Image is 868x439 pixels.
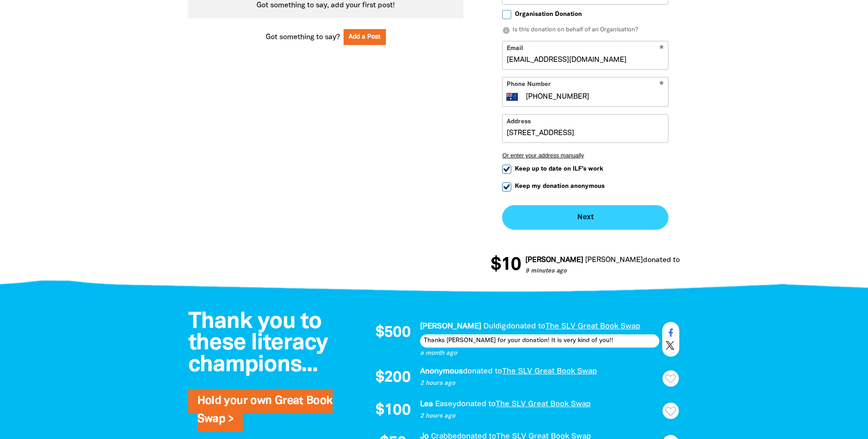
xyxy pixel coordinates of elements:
[420,379,659,388] p: 2 hours ago
[515,165,603,173] span: Keep up to date on ILF's work
[659,81,664,90] i: Required
[420,349,659,358] p: a month ago
[491,251,680,280] div: Donation stream
[266,32,340,43] span: Got something to say?
[420,334,659,347] div: Thanks [PERSON_NAME] for your donation! It is very kind of you!!
[435,401,457,408] em: Easey
[502,26,668,35] p: Is this donation on behalf of an Organisation?
[642,257,678,263] span: donated to
[420,368,463,375] em: Anonymous
[463,368,502,375] span: donated to
[483,323,506,330] em: Duldig
[502,152,668,159] button: Or enter your address manually
[502,26,510,35] i: info
[502,165,511,174] input: Keep up to date on ILF's work
[420,323,481,330] em: [PERSON_NAME]
[545,323,640,330] a: The SLV Great Book Swap
[420,401,433,408] em: Lea
[524,267,765,276] p: 9 minutes ago
[502,10,511,19] input: Organisation Donation
[489,256,519,274] span: $10
[502,368,597,375] a: The SLV Great Book Swap
[188,312,328,376] span: Thank you to these literacy champions...
[375,370,411,386] span: $200
[506,323,545,330] span: donated to
[420,412,659,421] p: 2 hours ago
[457,401,496,408] span: donated to
[502,182,511,192] input: Keep my donation anonymous
[515,10,582,19] span: Organisation Donation
[496,401,591,408] a: The SLV Great Book Swap
[375,325,411,341] span: $500
[502,205,668,230] button: Next
[678,257,765,263] a: The SLV Great Book Swap
[344,29,386,45] button: Add a Post
[515,182,605,191] span: Keep my donation anonymous
[375,403,411,419] span: $100
[524,257,582,263] em: [PERSON_NAME]
[584,257,642,263] em: [PERSON_NAME]
[197,396,333,424] a: Hold your own Great Book Swap >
